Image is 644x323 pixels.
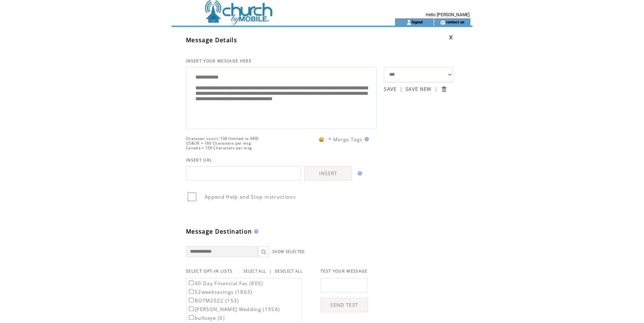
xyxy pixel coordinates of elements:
span: Hello [PERSON_NAME] [426,12,470,17]
a: DESELECT ALL [275,269,303,274]
span: Canada = 136 Characters per msg [186,146,252,150]
span: * Merge Tags [328,136,362,143]
input: Submit [440,86,447,93]
span: Message Destination [186,227,252,235]
span: Append Help and Stop instructions [205,194,296,200]
a: contact us [445,19,464,24]
span: INSERT URL [186,158,212,163]
label: bullseye (6) [187,315,225,321]
img: help.gif [362,137,369,141]
a: SELECT ALL [244,269,266,274]
span: | [434,86,437,92]
a: SEND TEST [321,298,368,312]
label: [PERSON_NAME] Wedding (1954) [187,306,280,313]
span: | [399,86,402,92]
input: 40 Day Financial Fas (805) [189,280,194,285]
input: bullseye (6) [189,315,194,320]
span: INSERT YOUR MESSAGE HERE [186,58,251,63]
label: 40 Day Financial Fas (805) [187,280,263,287]
a: SAVE [384,86,396,92]
input: BOTM2022 (153) [189,298,194,302]
a: INSERT [304,166,352,181]
span: SELECT OPT-IN LISTS [186,269,232,274]
label: 52weeksavings (1863) [187,289,253,295]
input: 52weeksavings (1863) [189,289,194,294]
span: TEST YOUR MESSAGE [321,269,368,274]
a: logout [412,19,423,24]
span: US&UK = 160 Characters per msg [186,141,251,146]
img: contact_us_icon.gif [440,19,445,25]
span: Message Details [186,36,237,44]
img: help.gif [355,171,362,176]
a: SHOW SELECTED [272,249,305,254]
span: Character count: 138 (limited to 640) [186,136,259,141]
input: [PERSON_NAME] Wedding (1954) [189,306,194,311]
a: SAVE NEW [405,86,432,92]
img: help.gif [252,229,258,234]
span: 😀 [318,136,325,143]
span: | [269,268,272,274]
img: account_icon.gif [406,19,412,25]
label: BOTM2022 (153) [187,297,239,304]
